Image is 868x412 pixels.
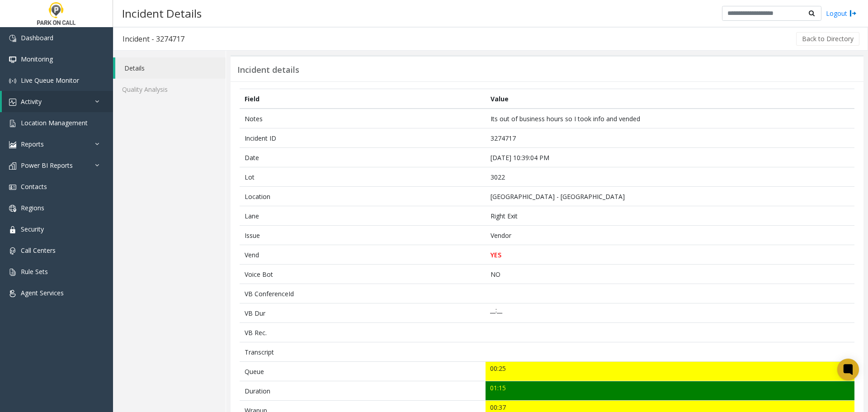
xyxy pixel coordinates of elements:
[486,226,854,245] td: Vendor
[240,167,486,187] td: Lot
[240,206,486,226] td: Lane
[240,226,486,245] td: Issue
[491,250,850,260] p: YES
[115,57,226,79] a: Details
[826,9,857,18] a: Logout
[486,148,854,167] td: [DATE] 10:39:04 PM
[21,76,79,85] span: Live Queue Monitor
[486,362,854,381] td: 00:25
[9,120,16,127] img: 'icon'
[240,303,486,323] td: VB Dur
[240,128,486,148] td: Incident ID
[9,247,16,255] img: 'icon'
[118,2,206,24] h3: Incident Details
[486,206,854,226] td: Right Exit
[486,128,854,148] td: 3274717
[21,55,53,63] span: Monitoring
[9,205,16,212] img: 'icon'
[240,265,486,284] td: Voice Bot
[486,109,854,128] td: Its out of business hours so I took info and vended
[9,35,16,42] img: 'icon'
[9,269,16,276] img: 'icon'
[9,56,16,63] img: 'icon'
[21,289,64,297] span: Agent Services
[21,204,44,212] span: Regions
[9,141,16,148] img: 'icon'
[849,9,857,18] img: logout
[21,225,44,233] span: Security
[9,77,16,85] img: 'icon'
[240,381,486,401] td: Duration
[240,284,486,303] td: VB ConferenceId
[21,267,48,276] span: Rule Sets
[9,290,16,297] img: 'icon'
[237,65,299,75] h3: Incident details
[486,187,854,206] td: [GEOGRAPHIC_DATA] - [GEOGRAPHIC_DATA]
[486,89,854,109] th: Value
[9,99,16,106] img: 'icon'
[240,148,486,167] td: Date
[240,323,486,342] td: VB Rec.
[486,381,854,401] td: 01:15
[240,109,486,128] td: Notes
[486,167,854,187] td: 3022
[9,184,16,191] img: 'icon'
[9,226,16,233] img: 'icon'
[2,91,113,112] a: Activity
[21,97,42,106] span: Activity
[240,187,486,206] td: Location
[240,89,486,109] th: Field
[240,342,486,362] td: Transcript
[240,362,486,381] td: Queue
[240,245,486,265] td: Vend
[486,303,854,323] td: __:__
[491,270,850,279] p: NO
[796,32,859,46] button: Back to Directory
[113,79,226,100] a: Quality Analysis
[113,28,193,49] h3: Incident - 3274717
[21,182,47,191] span: Contacts
[21,246,56,255] span: Call Centers
[9,162,16,170] img: 'icon'
[21,118,88,127] span: Location Management
[21,140,44,148] span: Reports
[21,33,53,42] span: Dashboard
[21,161,73,170] span: Power BI Reports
